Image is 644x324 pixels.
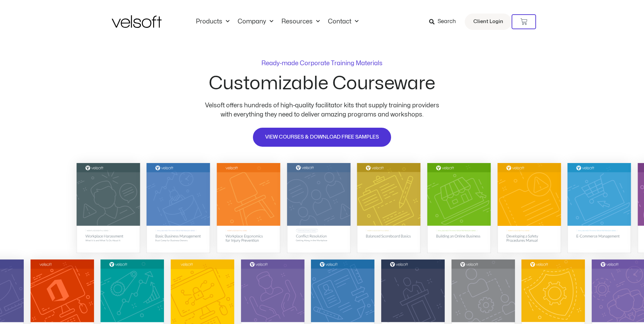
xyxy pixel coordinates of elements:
h2: Customizable Courseware [209,74,435,93]
span: Search [438,17,456,26]
p: Ready-made Corporate Training Materials [261,60,383,67]
a: VIEW COURSES & DOWNLOAD FREE SAMPLES [252,127,392,147]
img: Velsoft Training Materials [112,15,162,28]
nav: Menu [192,18,363,25]
a: ResourcesMenu Toggle [277,18,324,25]
span: Client Login [473,17,503,26]
p: Velsoft offers hundreds of high-quality facilitator kits that supply training providers with ever... [200,101,444,119]
span: VIEW COURSES & DOWNLOAD FREE SAMPLES [265,133,379,141]
a: CompanyMenu Toggle [234,18,277,25]
a: Search [429,16,461,28]
a: ContactMenu Toggle [324,18,363,25]
a: Client Login [465,14,512,30]
a: ProductsMenu Toggle [192,18,234,25]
